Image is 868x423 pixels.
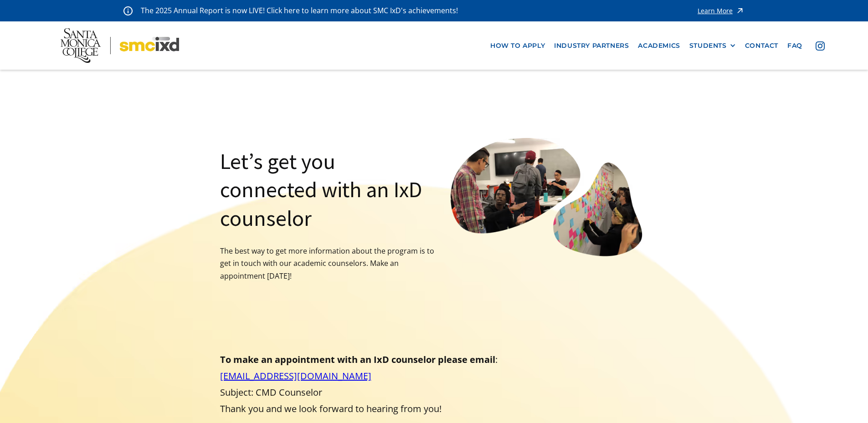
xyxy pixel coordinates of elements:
a: faq [783,37,807,54]
div: STUDENTS [689,42,736,50]
p: The 2025 Annual Report is now LIVE! Click here to learn more about SMC IxD's achievements! [141,5,459,17]
img: icon - instagram [816,41,825,51]
a: contact [740,37,783,54]
p: The best way to get more information about the program is to get in touch with our academic couns... [220,245,434,282]
img: Santa Monica College - SMC IxD logo [61,28,179,63]
img: icon - information - alert [123,6,133,15]
a: industry partners [550,37,633,54]
a: Learn More [698,5,745,17]
h1: Let’s get you connected with an IxD counselor [220,147,434,232]
a: how to apply [486,37,550,54]
div: STUDENTS [689,42,727,50]
p: : Subject: CMD Counselor Thank you and we look forward to hearing from you! [220,352,648,417]
strong: To make an appointment with an IxD counselor please email [220,353,495,366]
a: [EMAIL_ADDRESS][DOMAIN_NAME] [220,370,371,382]
img: icon - arrow - alert [735,5,745,17]
img: image of students affinity mapping discussing with each other [451,138,665,275]
a: Academics [633,37,684,54]
div: Learn More [698,8,733,14]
